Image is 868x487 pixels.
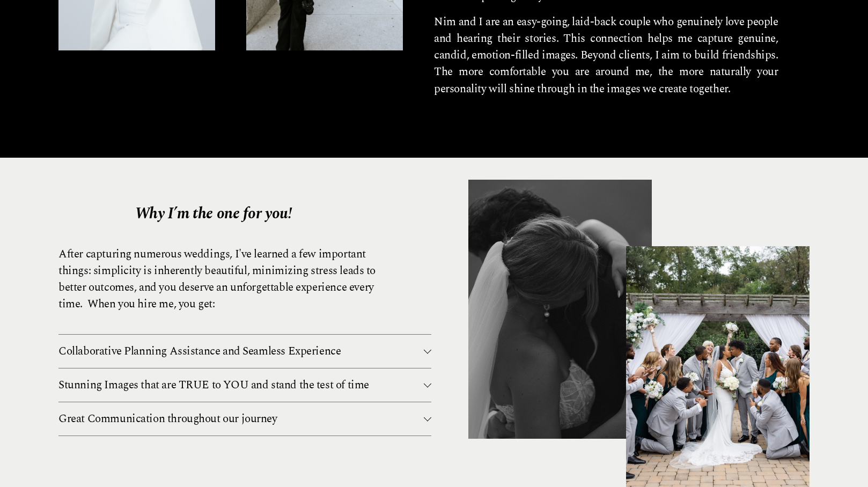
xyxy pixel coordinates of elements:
p: After capturing numerous weddings, I've learned a few important things: simplicity is inherently ... [58,246,400,313]
span: Collaborative Planning Assistance and Seamless Experience [58,343,423,360]
button: Great Communication throughout our journey [58,402,431,436]
button: Collaborative Planning Assistance and Seamless Experience [58,335,431,368]
span: Stunning Images that are TRUE to YOU and stand the test of time [58,377,423,394]
em: Why I’m the one for you! [135,202,292,225]
button: Stunning Images that are TRUE to YOU and stand the test of time [58,368,431,402]
p: Nim and I are an easy-going, laid-back couple who genuinely love people and hearing their stories... [434,14,778,98]
span: Great Communication throughout our journey [58,410,423,427]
